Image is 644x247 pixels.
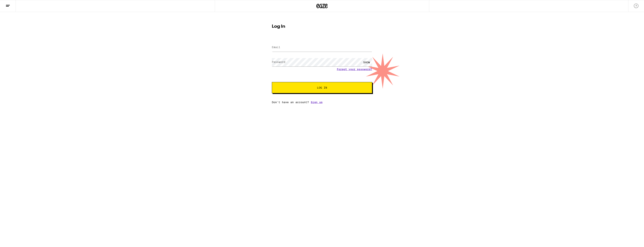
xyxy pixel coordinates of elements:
[272,24,372,29] h1: Log In
[337,68,372,71] a: Forgot your password?
[272,46,280,49] label: Email
[272,101,372,104] div: Don't have an account?
[272,82,372,93] button: Log In
[272,60,285,63] label: Password
[361,58,372,66] div: SHOW
[272,43,372,52] input: Email
[317,86,327,89] span: Log In
[311,101,323,104] a: Sign up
